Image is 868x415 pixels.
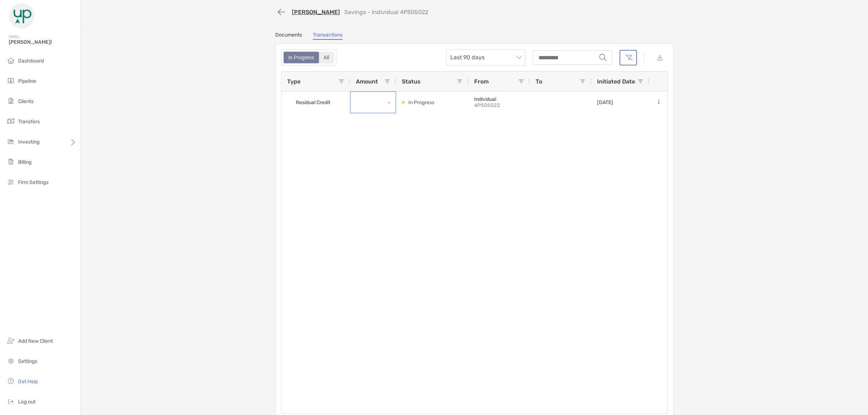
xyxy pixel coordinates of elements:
[7,117,15,125] img: transfers icon
[9,3,35,29] img: Zoe Logo
[18,159,31,165] span: Billing
[7,397,15,406] img: logout icon
[7,336,15,345] img: add_new_client icon
[450,50,521,65] span: Last 90 days
[7,157,15,166] img: billing icon
[18,98,34,104] span: Clients
[7,97,15,105] img: clients icon
[599,54,607,61] img: input icon
[18,58,44,64] span: Dashboard
[597,78,635,85] span: Initiated Date
[275,32,302,40] a: Documents
[408,98,434,107] p: In Progress
[344,9,428,16] p: Savings - Individual 4PS05022
[474,78,489,85] span: From
[18,139,39,145] span: Investing
[18,378,38,385] span: Get Help
[356,78,378,85] span: Amount
[287,78,301,85] span: Type
[284,52,318,63] div: In Progress
[536,78,542,85] span: To
[474,96,524,102] p: Individual
[18,119,40,125] span: Transfers
[7,177,15,186] img: firm-settings icon
[7,76,15,85] img: pipeline icon
[350,91,396,113] div: -
[474,102,524,108] p: 4PS05022
[320,52,333,63] div: All
[597,99,613,106] p: [DATE]
[7,356,15,365] img: settings icon
[18,358,37,364] span: Settings
[7,56,15,65] img: dashboard icon
[281,49,336,66] div: segmented control
[18,399,35,405] span: Log out
[9,39,76,45] span: [PERSON_NAME]!
[18,179,48,185] span: Firm Settings
[18,338,53,344] span: Add New Client
[620,50,637,65] button: Clear filters
[296,97,330,108] span: Residual Credit
[313,32,342,40] a: Transactions
[18,78,36,84] span: Pipeline
[7,377,15,385] img: get-help icon
[7,137,15,146] img: investing icon
[402,78,421,85] span: Status
[292,9,340,16] a: [PERSON_NAME]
